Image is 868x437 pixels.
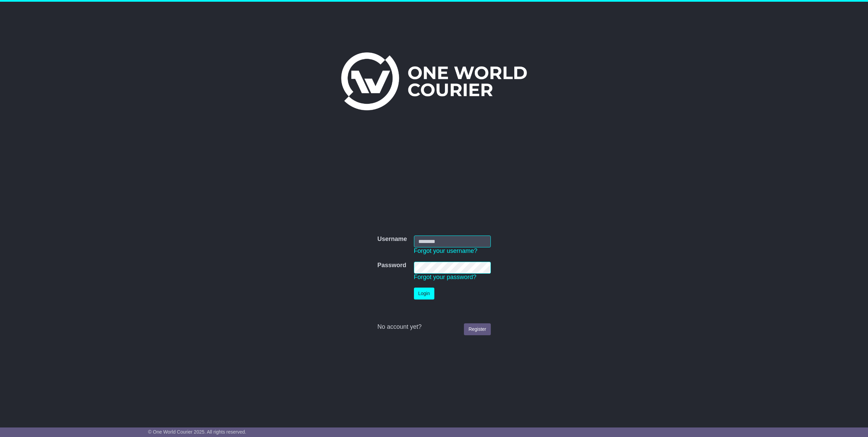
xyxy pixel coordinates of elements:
[414,288,434,300] button: Login
[377,236,407,243] label: Username
[377,262,406,269] label: Password
[414,247,478,254] a: Forgot your username?
[341,52,527,110] img: One World
[148,429,246,435] span: © One World Courier 2025. All rights reserved.
[464,323,490,335] a: Register
[377,323,490,331] div: No account yet?
[414,274,477,280] a: Forgot your password?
